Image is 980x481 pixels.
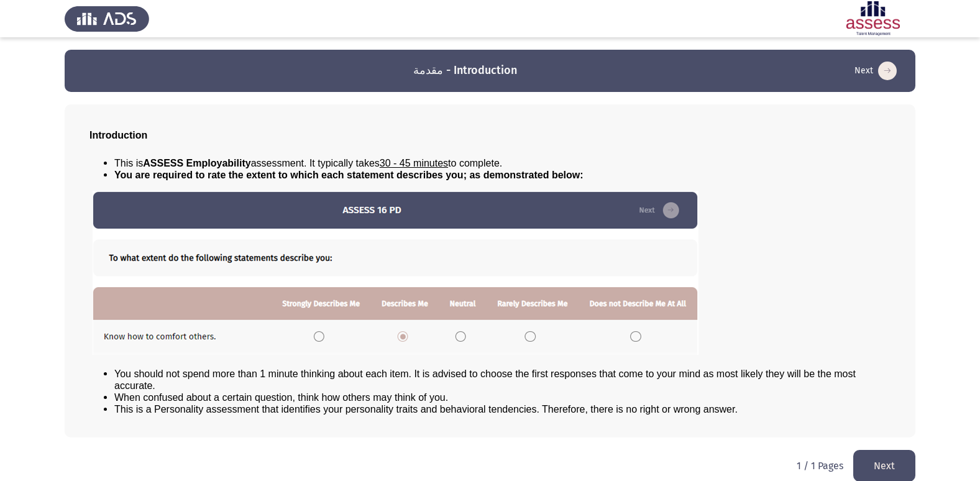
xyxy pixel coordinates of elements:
[89,130,147,140] span: Introduction
[831,1,915,36] img: Assessment logo of ASSESS Employability - EBI
[114,158,502,168] span: This is assessment. It typically takes to complete.
[143,158,250,168] b: ASSESS Employability
[65,1,149,36] img: Assess Talent Management logo
[413,63,517,78] h3: مقدمة - Introduction
[851,61,900,81] button: load next page
[380,158,448,168] u: 30 - 45 minutes
[114,392,448,403] span: When confused about a certain question, think how others may think of you.
[114,369,856,391] span: You should not spend more than 1 minute thinking about each item. It is advised to choose the fir...
[797,460,843,472] p: 1 / 1 Pages
[114,170,584,180] span: You are required to rate the extent to which each statement describes you; as demonstrated below:
[114,404,738,415] span: This is a Personality assessment that identifies your personality traits and behavioral tendencie...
